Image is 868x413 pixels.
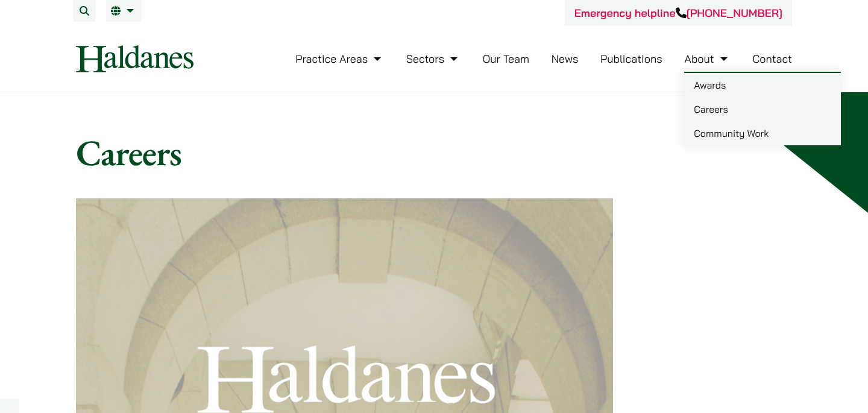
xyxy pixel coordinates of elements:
img: Logo of Haldanes [76,45,193,72]
a: Publications [600,52,662,66]
a: Contact [752,52,792,66]
a: Awards [684,73,841,97]
a: News [552,52,579,66]
a: Our Team [483,52,529,66]
a: EN [111,6,137,16]
a: Practice Areas [295,52,384,66]
a: Sectors [406,52,461,66]
a: Careers [684,97,841,121]
h1: Careers [76,131,792,174]
a: About [684,52,730,66]
a: Community Work [684,121,841,145]
a: Emergency helpline[PHONE_NUMBER] [574,6,782,20]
